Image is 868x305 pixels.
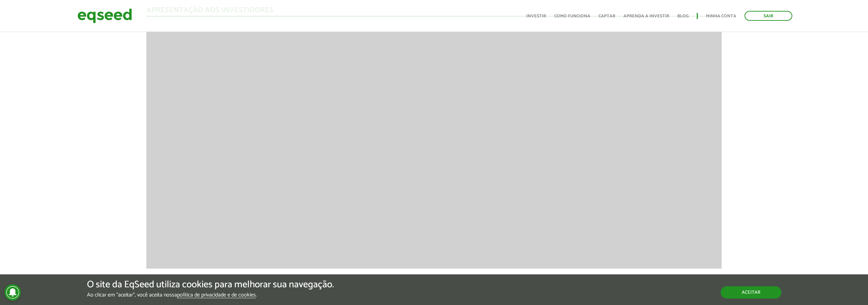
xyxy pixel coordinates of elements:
button: Aceitar [721,286,781,299]
a: Minha conta [706,14,736,18]
a: Como funciona [554,14,590,18]
a: Investir [526,14,546,18]
h5: O site da EqSeed utiliza cookies para melhorar sua navegação. [87,279,334,290]
a: Sair [745,11,792,21]
a: Captar [599,14,615,18]
img: EqSeed [77,7,132,25]
a: política de privacidade e de cookies [177,292,256,298]
a: Blog [677,14,689,18]
a: Aprenda a investir [623,14,669,18]
p: Ao clicar em "aceitar", você aceita nossa . [87,292,334,298]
